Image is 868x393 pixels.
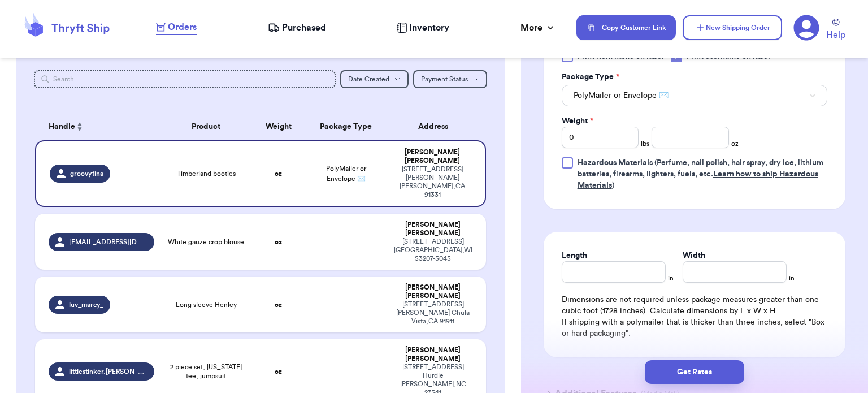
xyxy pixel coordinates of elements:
span: PolyMailer or Envelope ✉️ [326,165,366,182]
span: 2 piece set, [US_STATE] tee, jumpsuit [168,362,245,381]
button: PolyMailer or Envelope ✉️ [562,85,827,106]
div: More [520,21,556,34]
div: [STREET_ADDRESS] [GEOGRAPHIC_DATA] , WI 53207-5045 [393,237,472,263]
button: Get Rates [645,360,744,384]
th: Product [161,113,251,140]
span: Long sleeve Henley [176,300,237,309]
span: luv_marcy_ [69,300,103,309]
th: Package Type [306,113,387,140]
label: Length [562,250,587,261]
a: Help [826,19,845,42]
div: [PERSON_NAME] [PERSON_NAME] [393,148,471,165]
button: Copy Customer Link [576,15,676,40]
span: in [668,274,674,283]
span: in [789,274,795,283]
span: Orders [168,20,197,34]
p: If shipping with a polymailer that is thicker than three inches, select "Box or hard packaging". [562,317,827,339]
th: Weight [251,113,306,140]
div: Dimensions are not required unless package measures greater than one cubic foot (1728 inches). Ca... [562,294,827,339]
span: Hazardous Materials [578,159,653,167]
input: Search [34,70,336,88]
button: Date Created [340,70,409,88]
strong: oz [275,368,282,375]
strong: oz [275,239,282,245]
a: Orders [156,20,197,35]
button: Payment Status [413,70,487,88]
div: [PERSON_NAME] [PERSON_NAME] [393,283,472,300]
div: [STREET_ADDRESS][PERSON_NAME] Chula Vista , CA 91911 [393,300,472,326]
strong: oz [275,170,282,177]
span: Purchased [282,21,326,34]
span: littlestinker.[PERSON_NAME] [69,367,148,376]
button: Sort ascending [75,120,84,133]
span: White gauze crop blouse [168,237,244,247]
button: New Shipping Order [683,15,782,40]
label: Package Type [562,71,619,83]
span: groovytina [70,169,103,178]
span: Payment Status [421,76,468,83]
span: PolyMailer or Envelope ✉️ [574,90,669,101]
label: Width [683,250,705,261]
span: Date Created [348,76,389,83]
div: [STREET_ADDRESS][PERSON_NAME] [PERSON_NAME] , CA 91331 [393,165,471,199]
strong: oz [275,301,282,308]
span: Timberland booties [177,169,236,178]
div: [PERSON_NAME] [PERSON_NAME] [393,346,472,363]
span: Handle [49,121,75,133]
span: oz [731,139,739,148]
span: Help [826,28,845,42]
span: [EMAIL_ADDRESS][DOMAIN_NAME] [69,237,148,247]
span: Inventory [409,21,449,34]
span: (Perfume, nail polish, hair spray, dry ice, lithium batteries, firearms, lighters, fuels, etc. ) [578,159,823,189]
label: Weight [562,115,593,127]
a: Purchased [268,21,326,34]
div: [PERSON_NAME] [PERSON_NAME] [393,221,472,237]
span: lbs [641,139,649,148]
th: Address [387,113,486,140]
a: Inventory [397,21,449,34]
